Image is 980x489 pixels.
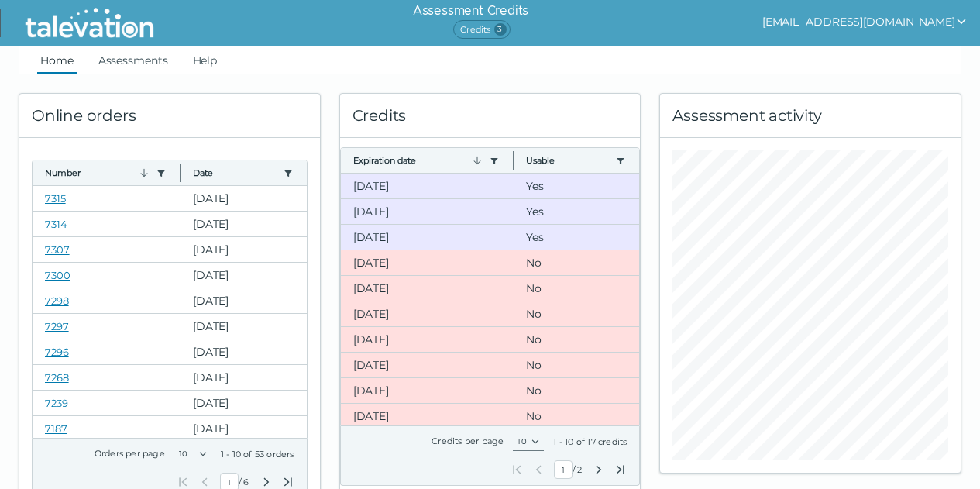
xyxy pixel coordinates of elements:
clr-dg-cell: [DATE] [181,391,307,415]
clr-dg-cell: Yes [514,225,639,250]
clr-dg-cell: [DATE] [341,250,514,275]
a: 7239 [45,397,68,409]
a: 7307 [45,243,70,256]
clr-dg-cell: No [514,276,639,301]
button: Date [193,167,277,179]
button: First Page [511,463,523,476]
clr-dg-cell: [DATE] [181,288,307,313]
button: First Page [177,476,189,488]
button: Column resize handle [175,156,185,189]
a: 7268 [45,371,69,384]
clr-dg-cell: [DATE] [341,199,514,224]
clr-dg-cell: No [514,353,639,377]
a: 7300 [45,269,70,281]
clr-dg-cell: Yes [514,174,639,198]
clr-dg-cell: [DATE] [181,186,307,211]
a: 7315 [45,192,66,205]
button: show user actions [762,12,968,31]
button: Last Page [282,476,294,488]
clr-dg-cell: [DATE] [341,301,514,326]
button: Previous Page [532,463,545,476]
button: Next Page [260,476,273,488]
a: 7297 [45,320,69,332]
button: Usable [526,154,610,167]
clr-dg-cell: [DATE] [181,212,307,236]
span: Credits [453,20,510,39]
clr-dg-cell: [DATE] [341,327,514,352]
clr-dg-cell: No [514,378,639,403]
div: Online orders [19,94,320,138]
clr-dg-cell: [DATE] [181,237,307,262]
clr-dg-cell: [DATE] [181,339,307,364]
clr-dg-cell: [DATE] [341,225,514,250]
button: Next Page [593,463,605,476]
clr-dg-cell: [DATE] [181,416,307,441]
clr-dg-cell: [DATE] [341,378,514,403]
clr-dg-cell: [DATE] [181,314,307,339]
a: Help [190,46,221,74]
a: 7314 [45,218,67,230]
a: 7187 [45,422,67,435]
clr-dg-cell: [DATE] [341,276,514,301]
span: Total Pages [242,476,250,488]
button: Number [45,167,150,179]
button: Column resize handle [508,143,518,177]
img: Talevation_Logo_Transparent_white.png [19,4,160,43]
label: Orders per page [95,448,165,459]
div: Assessment activity [660,94,961,138]
clr-dg-cell: [DATE] [341,404,514,429]
div: Credits [340,94,641,138]
clr-dg-cell: [DATE] [341,174,514,198]
clr-dg-cell: No [514,250,639,275]
button: Expiration date [353,154,483,167]
label: Credits per page [432,436,504,446]
div: 1 - 10 of 17 credits [553,436,627,448]
span: 3 [494,23,507,36]
a: Home [37,46,77,74]
clr-dg-cell: [DATE] [341,353,514,377]
clr-dg-cell: No [514,301,639,326]
div: / [511,460,627,479]
a: Assessments [95,46,171,74]
a: 7298 [45,294,69,307]
clr-dg-cell: [DATE] [181,365,307,390]
clr-dg-cell: Yes [514,199,639,224]
button: Previous Page [198,476,211,488]
a: 7296 [45,346,69,358]
input: Current Page [554,460,573,479]
button: Last Page [614,463,627,476]
h6: Assessment Credits [413,2,528,20]
clr-dg-cell: No [514,327,639,352]
span: Total Pages [576,463,583,476]
clr-dg-cell: No [514,404,639,429]
clr-dg-cell: [DATE] [181,263,307,288]
div: 1 - 10 of 53 orders [221,448,294,460]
